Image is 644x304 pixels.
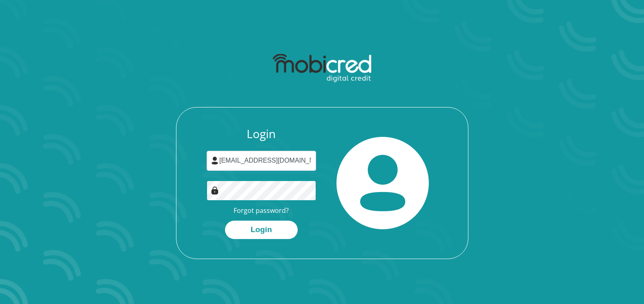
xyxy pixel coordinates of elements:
[207,127,316,141] h3: Login
[207,151,316,171] input: Username
[211,186,219,194] img: Image
[273,54,371,83] img: mobicred logo
[211,156,219,165] img: user-icon image
[225,221,298,239] button: Login
[234,206,289,215] a: Forgot password?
